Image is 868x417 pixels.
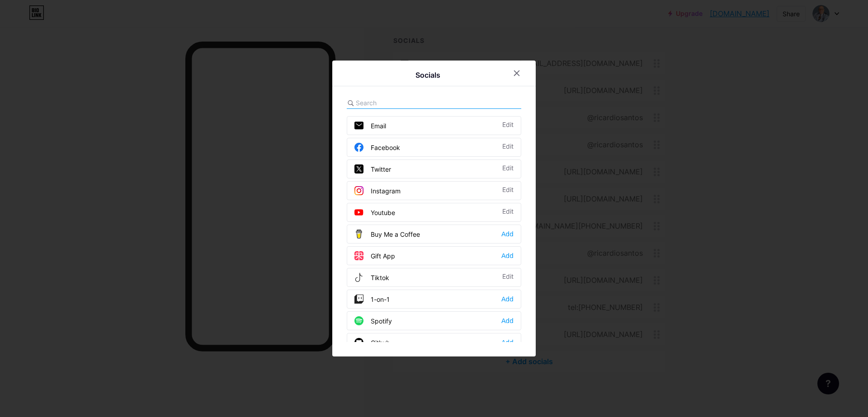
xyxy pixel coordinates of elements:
div: Spotify [354,316,392,325]
div: Email [354,121,386,130]
div: Edit [502,121,514,130]
div: 1-on-1 [354,295,390,304]
div: Github [354,338,390,347]
div: Instagram [354,186,401,195]
input: Search [356,98,456,108]
div: Add [501,316,514,325]
div: Edit [502,143,514,152]
div: Gift App [354,251,395,260]
div: Add [501,338,514,347]
div: Edit [502,186,514,195]
div: Youtube [354,208,395,217]
div: Add [501,230,514,239]
div: Facebook [354,143,400,152]
div: Edit [502,273,514,282]
div: Tiktok [354,273,389,282]
div: Edit [502,164,514,173]
div: Add [501,251,514,260]
div: Twitter [354,164,391,173]
div: Buy Me a Coffee [354,230,420,239]
div: Socials [415,70,440,80]
div: Add [501,295,514,304]
div: Edit [502,208,514,217]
